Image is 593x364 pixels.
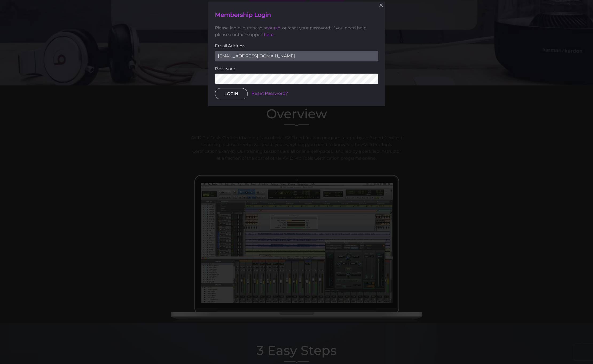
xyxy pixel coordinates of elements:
[215,25,378,38] p: Please login, purchase a , or reset your password. If you need help, please contact support .
[252,91,288,96] a: Reset Password?
[215,11,378,19] h4: Membership Login
[266,25,280,30] a: course
[215,42,378,49] label: Email Address
[215,88,248,99] button: LOGIN
[215,65,378,72] label: Password
[264,32,274,37] a: here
